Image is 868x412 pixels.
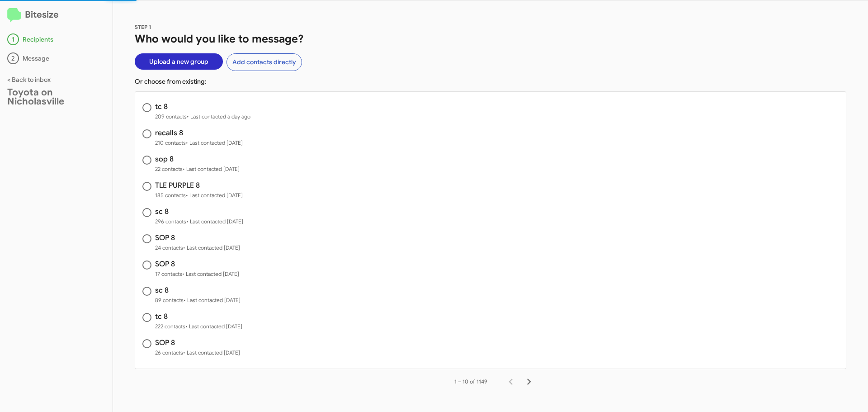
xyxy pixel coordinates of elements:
span: 222 contacts [155,322,242,331]
button: Next page [520,373,538,391]
h3: SOP 8 [155,234,240,242]
h3: recalls 8 [155,129,243,137]
h3: sc 8 [155,287,241,294]
div: 1 [7,33,19,45]
button: Add contacts directly [226,53,302,71]
h3: TLE PURPLE 8 [155,182,243,189]
span: 185 contacts [155,191,243,200]
span: • Last contacted [DATE] [186,218,243,225]
div: Message [7,52,105,64]
h3: sop 8 [155,156,240,163]
a: < Back to inbox [7,76,51,84]
h1: Who would you like to message? [135,32,846,46]
span: • Last contacted [DATE] [186,139,243,146]
span: • Last contacted [DATE] [183,244,240,251]
span: • Last contacted [DATE] [182,270,239,277]
div: Recipients [7,33,105,45]
span: • Last contacted [DATE] [186,192,243,199]
span: 296 contacts [155,217,243,226]
span: 24 contacts [155,243,240,252]
button: Previous page [502,373,520,391]
p: Or choose from existing: [135,77,846,86]
span: • Last contacted [DATE] [183,349,240,356]
span: 209 contacts [155,112,250,121]
span: • Last contacted [DATE] [183,166,240,172]
h3: tc 8 [155,103,250,110]
h3: sc 8 [155,208,243,215]
span: Upload a new group [149,53,208,70]
div: 2 [7,52,19,64]
span: 17 contacts [155,270,239,279]
h3: tc 8 [155,313,242,320]
span: 210 contacts [155,138,243,147]
h2: Bitesize [7,8,105,23]
span: STEP 1 [135,24,151,30]
h3: SOP 8 [155,260,239,268]
span: • Last contacted [DATE] [185,323,242,330]
span: • Last contacted [DATE] [184,297,241,303]
span: 26 contacts [155,348,240,357]
span: 89 contacts [155,296,241,305]
img: logo-minimal.svg [7,8,21,23]
div: 1 – 10 of 1149 [454,377,487,386]
span: 22 contacts [155,165,240,174]
button: Upload a new group [135,53,223,70]
h3: SOP 8 [155,339,240,346]
div: Toyota on Nicholasville [7,88,105,106]
span: • Last contacted a day ago [187,113,250,120]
